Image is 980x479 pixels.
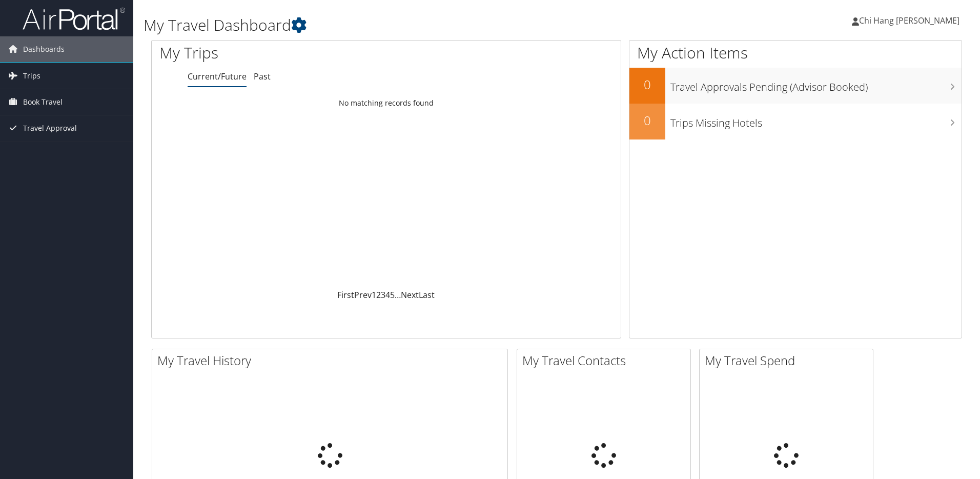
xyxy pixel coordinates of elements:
[522,352,690,369] h2: My Travel Contacts
[254,71,271,82] a: Past
[390,289,395,301] a: 5
[670,111,962,130] h3: Trips Missing Hotels
[705,352,873,369] h2: My Travel Spend
[629,112,665,129] h2: 0
[372,289,376,301] a: 1
[852,5,970,36] a: Chi Hang [PERSON_NAME]
[381,289,385,301] a: 3
[401,289,419,301] a: Next
[395,289,401,301] span: …
[157,352,507,369] h2: My Travel History
[144,14,695,36] h1: My Travel Dashboard
[23,89,63,115] span: Book Travel
[23,7,125,31] img: airportal-logo.png
[23,115,77,141] span: Travel Approval
[629,42,962,64] h1: My Action Items
[670,75,962,94] h3: Travel Approvals Pending (Advisor Booked)
[629,76,665,93] h2: 0
[23,63,40,89] span: Trips
[337,289,354,301] a: First
[159,42,418,64] h1: My Trips
[419,289,435,301] a: Last
[376,289,381,301] a: 2
[23,36,65,62] span: Dashboards
[385,289,390,301] a: 4
[354,289,372,301] a: Prev
[188,71,247,82] a: Current/Future
[859,15,959,26] span: Chi Hang [PERSON_NAME]
[629,104,962,139] a: 0Trips Missing Hotels
[152,94,621,112] td: No matching records found
[629,68,962,104] a: 0Travel Approvals Pending (Advisor Booked)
